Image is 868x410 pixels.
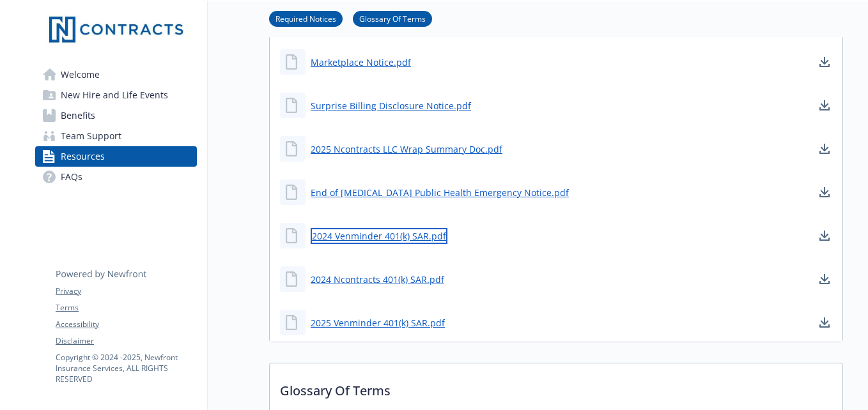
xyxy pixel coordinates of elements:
a: New Hire and Life Events [35,85,197,105]
a: Glossary Of Terms [353,12,432,24]
a: Required Notices [269,12,343,24]
a: download document [817,271,832,287]
a: 2024 Ncontracts 401(k) SAR.pdf [311,273,444,286]
a: Surprise Billing Disclosure Notice.pdf [311,99,471,112]
a: download document [817,54,832,70]
span: Resources [61,146,105,167]
span: Benefits [61,105,95,126]
a: 2025 Venminder 401(k) SAR.pdf [311,316,445,330]
a: Accessibility [56,319,196,330]
a: Privacy [56,285,196,297]
a: download document [817,185,832,200]
span: FAQs [61,167,82,187]
span: New Hire and Life Events [61,85,168,105]
a: Marketplace Notice.pdf [311,56,411,69]
span: Welcome [61,65,100,85]
a: 2025 Ncontracts LLC Wrap Summary Doc.pdf [311,142,502,156]
p: Copyright © 2024 - 2025 , Newfront Insurance Services, ALL RIGHTS RESERVED [56,352,196,384]
a: download document [817,98,832,113]
span: Team Support [61,126,121,146]
a: Terms [56,302,196,314]
a: FAQs [35,167,197,187]
a: Team Support [35,126,197,146]
a: Benefits [35,105,197,126]
a: download document [817,141,832,156]
a: Resources [35,146,197,167]
a: download document [817,315,832,330]
a: download document [817,228,832,243]
a: Welcome [35,65,197,85]
a: End of [MEDICAL_DATA] Public Health Emergency Notice.pdf [311,186,569,199]
a: 2024 Venminder 401(k) SAR.pdf [311,228,447,244]
a: Disclaimer [56,335,196,347]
